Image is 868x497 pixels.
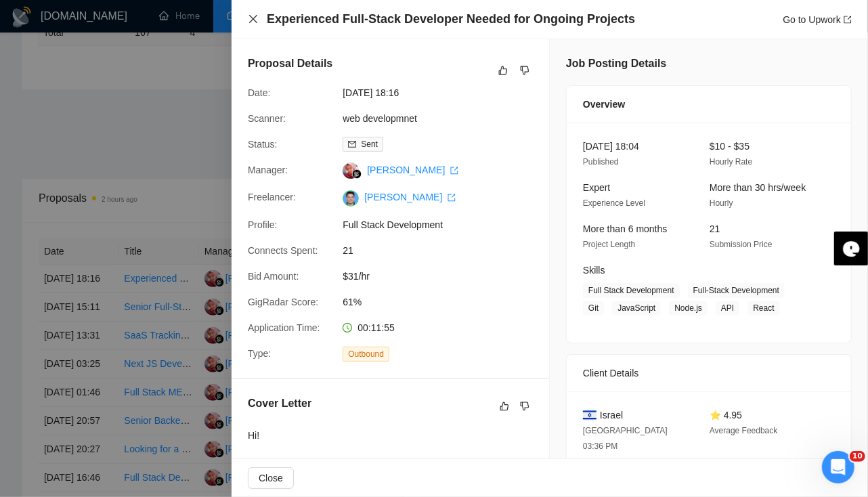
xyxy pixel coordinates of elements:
span: export [844,16,852,24]
span: Date: [248,87,270,98]
span: Scanner: [248,113,286,124]
span: Profile: [248,219,278,230]
span: [DATE] 18:04 [583,141,639,152]
span: export [448,194,456,202]
span: Published [583,157,619,167]
span: Skills [583,265,605,276]
span: Submission Price [710,240,773,249]
a: [PERSON_NAME] export [364,192,456,202]
span: GigRadar Score: [248,297,318,307]
span: export [450,167,458,175]
span: React [747,301,779,316]
span: Outbound [343,347,389,362]
button: Close [248,467,294,489]
span: like [500,401,509,412]
span: Node.js [669,301,708,316]
button: dislike [517,62,533,79]
span: ⭐ 4.95 [710,410,742,420]
button: Close [248,14,259,25]
span: Git [583,301,604,316]
a: Go to Upworkexport [783,14,852,25]
span: Average Feedback [710,426,778,435]
span: 61% [343,295,546,309]
span: clock-circle [343,323,352,332]
span: mail [348,140,356,148]
button: dislike [517,398,533,414]
span: Sent [361,139,378,149]
span: Connects Spent: [248,245,318,256]
span: [DATE] 18:16 [343,85,546,100]
span: Freelancer: [248,192,296,202]
h4: Experienced Full-Stack Developer Needed for Ongoing Projects [267,11,635,28]
span: Application Time: [248,322,320,333]
span: 10 [850,451,865,462]
span: 00:11:55 [357,322,395,333]
span: Israel [600,408,623,423]
span: Hourly Rate [710,157,752,167]
span: Hourly [710,198,733,208]
h5: Job Posting Details [566,56,666,72]
span: 21 [343,243,546,258]
span: Overview [583,97,625,112]
span: Full Stack Development [343,217,546,232]
span: Expert [583,182,610,193]
span: Experience Level [583,198,645,208]
span: Status: [248,139,278,150]
img: gigradar-bm.png [352,169,362,179]
span: $10 - $35 [710,141,750,152]
a: [PERSON_NAME] export [367,165,458,175]
span: [GEOGRAPHIC_DATA] 03:36 PM [583,426,668,451]
span: More than 6 months [583,223,668,234]
h5: Cover Letter [248,395,311,412]
span: close [248,14,259,24]
span: Bid Amount: [248,271,299,282]
img: 🇮🇱 [583,408,596,423]
span: Full Stack Development [583,283,680,298]
div: Client Details [583,355,835,391]
span: like [498,65,508,76]
span: Type: [248,348,271,359]
span: dislike [520,401,529,412]
h5: Proposal Details [248,56,332,72]
span: JavaScript [612,301,661,316]
button: like [495,62,511,79]
span: dislike [520,65,529,76]
span: $31/hr [343,269,546,284]
span: Close [259,471,283,485]
iframe: Intercom live chat [822,451,854,483]
span: 21 [710,223,720,234]
a: web developmnet [343,113,417,124]
span: API [716,301,739,316]
button: like [496,398,513,414]
span: Project Length [583,240,635,249]
img: c1xPIZKCd_5qpVW3p9_rL3BM5xnmTxF9N55oKzANS0DJi4p2e9ZOzoRW-Ms11vJalQ [343,190,359,207]
span: Full-Stack Development [688,283,785,298]
span: More than 30 hrs/week [710,182,806,193]
span: Manager: [248,165,288,175]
